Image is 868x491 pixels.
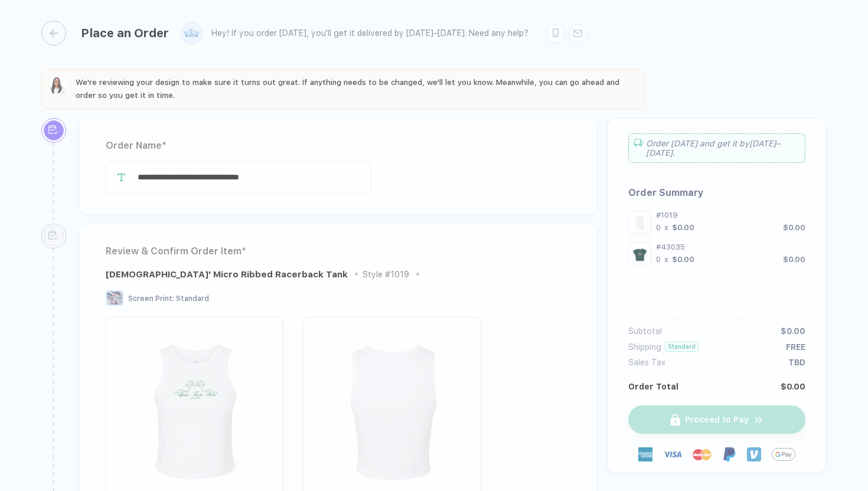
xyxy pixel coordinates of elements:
[781,326,805,336] div: $0.00
[176,294,209,303] span: Standard
[656,243,805,251] div: #43035
[106,290,123,306] img: Screen Print
[628,342,661,352] div: Shipping
[106,242,570,261] div: Review & Confirm Order Item
[747,447,761,461] img: Venmo
[128,294,174,303] span: Screen Print :
[631,245,648,263] img: 4814e5e6-6a59-4d9e-a992-0ee6061893e3_nt_front_1757382743782.jpg
[309,323,475,488] img: 8d9f23f0-7f79-4e6e-acb3-69dc8317136a_nt_back_1757365713250.jpg
[663,255,670,264] div: x
[663,445,682,464] img: visa
[665,342,699,352] div: Standard
[722,447,736,461] img: Paypal
[663,223,670,232] div: x
[786,342,805,352] div: FREE
[783,255,805,264] div: $0.00
[81,26,169,40] div: Place an Order
[638,447,652,461] img: express
[106,136,570,155] div: Order Name
[672,223,694,232] div: $0.00
[48,76,638,102] button: We're reviewing your design to make sure it turns out great. If anything needs to be changed, we'...
[772,443,795,466] img: GPay
[656,211,805,220] div: #1019
[783,223,805,232] div: $0.00
[628,382,678,391] div: Order Total
[106,269,348,280] div: Ladies' Micro Ribbed Racerback Tank
[211,28,528,38] div: Hey! If you order [DATE], you'll get it delivered by [DATE]–[DATE]. Need any help?
[628,326,662,336] div: Subtotal
[693,445,712,464] img: master-card
[628,133,805,163] div: Order [DATE] and get it by [DATE]–[DATE] .
[656,255,661,264] div: 0
[76,78,619,100] span: We're reviewing your design to make sure it turns out great. If anything needs to be changed, we'...
[112,323,277,488] img: 8d9f23f0-7f79-4e6e-acb3-69dc8317136a_nt_front_1757365713248.jpg
[656,223,661,232] div: 0
[631,214,648,231] img: 8d9f23f0-7f79-4e6e-acb3-69dc8317136a_nt_front_1757365713248.jpg
[672,255,694,264] div: $0.00
[628,358,665,367] div: Sales Tax
[628,187,805,198] div: Order Summary
[48,76,67,95] img: sophie
[181,23,202,44] img: user profile
[788,358,805,367] div: TBD
[781,382,805,391] div: $0.00
[363,270,409,279] div: Style # 1019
